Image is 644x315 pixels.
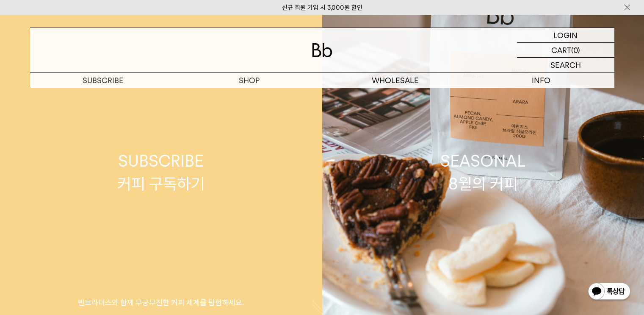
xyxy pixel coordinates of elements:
[517,28,614,43] a: LOGIN
[553,28,578,42] p: LOGIN
[551,43,571,57] p: CART
[468,73,614,88] p: INFO
[440,150,526,195] div: SEASONAL 8월의 커피
[117,150,205,195] div: SUBSCRIBE 커피 구독하기
[587,282,631,302] img: 카카오톡 채널 1:1 채팅 버튼
[322,73,468,88] p: WHOLESALE
[517,43,614,58] a: CART (0)
[312,43,332,57] img: 로고
[571,43,580,57] p: (0)
[550,58,581,72] p: SEARCH
[30,73,176,88] a: SUBSCRIBE
[176,73,322,88] a: SHOP
[282,4,362,11] a: 신규 회원 가입 시 3,000원 할인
